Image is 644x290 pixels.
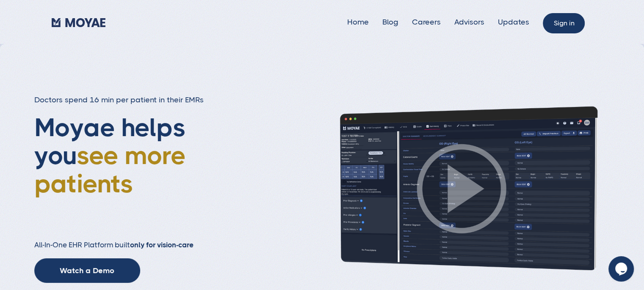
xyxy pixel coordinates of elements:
[52,18,106,27] img: Moyae Logo
[130,241,193,249] strong: only for vision-care
[543,13,585,33] a: Sign in
[34,141,185,198] span: see more patients
[34,241,260,250] h2: All-In-One EHR Platform built
[34,95,260,105] h3: Doctors spend 16 min per patient in their EMRs
[382,18,398,26] a: Blog
[498,18,529,26] a: Updates
[34,114,260,224] h1: Moyae helps you
[608,256,636,282] iframe: chat widget
[412,18,441,26] a: Careers
[52,16,106,28] a: home
[454,18,484,26] a: Advisors
[347,18,369,26] a: Home
[314,105,610,272] img: Patient history screenshot
[34,258,140,283] a: Watch a Demo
